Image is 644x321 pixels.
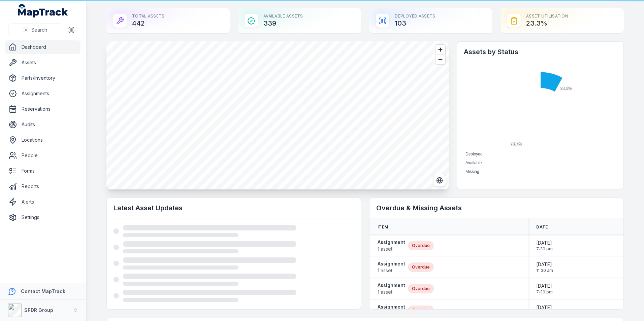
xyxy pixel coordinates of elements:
[436,45,445,55] button: Zoom in
[408,262,434,272] div: Overdue
[378,282,405,295] a: Assignment1 asset
[536,289,553,295] span: 7:30 pm
[5,164,80,178] a: Forms
[536,246,553,252] span: 7:30 pm
[5,133,80,147] a: Locations
[21,288,65,294] strong: Contact MapTrack
[536,224,548,230] span: Date
[536,304,553,311] span: [DATE]
[18,4,68,17] a: MapTrack
[408,306,434,315] div: Overdue
[436,55,445,64] button: Zoom out
[378,260,405,267] strong: Assignment
[5,149,80,162] a: People
[5,118,80,131] a: Audits
[536,261,553,273] time: 25/2/2025, 11:30:00 am
[378,289,405,295] span: 1 asset
[114,203,354,213] h2: Latest Asset Updates
[378,267,405,274] span: 1 asset
[8,24,62,36] button: Search
[376,203,617,213] h2: Overdue & Missing Assets
[408,241,434,250] div: Overdue
[536,304,553,316] time: 29/6/2025, 7:30:00 pm
[536,240,553,252] time: 29/5/2025, 7:30:00 pm
[433,174,446,187] button: Switch to Satellite View
[536,283,553,295] time: 30/7/2025, 7:30:00 pm
[536,240,553,246] span: [DATE]
[536,268,553,273] span: 11:30 am
[378,304,405,317] a: Assignment
[465,169,479,174] span: Missing
[536,261,553,268] span: [DATE]
[31,27,47,33] span: Search
[464,47,617,57] h2: Assets by Status
[5,56,80,69] a: Assets
[378,239,405,252] a: Assignment1 asset
[5,180,80,193] a: Reports
[378,224,388,230] span: Item
[5,211,80,224] a: Settings
[378,260,405,274] a: Assignment1 asset
[5,87,80,100] a: Assignments
[378,304,405,310] strong: Assignment
[5,195,80,209] a: Alerts
[106,41,449,189] canvas: Map
[5,40,80,54] a: Dashboard
[378,282,405,289] strong: Assignment
[5,71,80,85] a: Parts/Inventory
[465,160,482,165] span: Available
[536,283,553,289] span: [DATE]
[378,246,405,252] span: 1 asset
[465,152,483,156] span: Deployed
[408,284,434,293] div: Overdue
[5,102,80,116] a: Reservations
[378,239,405,246] strong: Assignment
[24,307,53,313] strong: SPDR Group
